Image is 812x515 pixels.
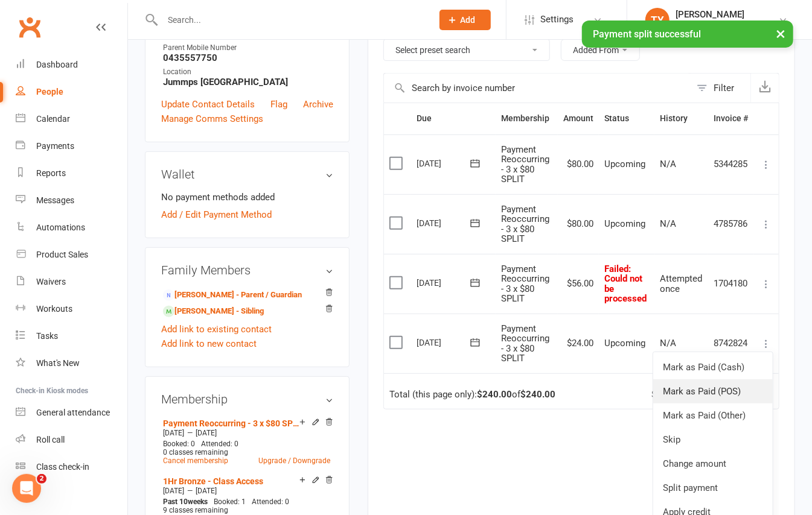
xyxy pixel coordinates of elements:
[714,81,734,95] div: Filter
[653,476,773,500] a: Split payment
[558,254,599,314] td: $56.00
[708,254,753,314] td: 1704180
[708,134,753,194] td: 5344285
[16,214,127,241] a: Automations
[36,435,65,444] div: Roll call
[161,393,333,406] h3: Membership
[520,389,555,400] strong: $240.00
[161,322,272,336] a: Add link to existing contact
[660,273,702,294] span: Attempted once
[411,103,496,134] th: Due
[16,350,127,377] a: What's New
[582,21,793,48] div: Payment split successful
[676,9,778,20] div: [PERSON_NAME]
[163,52,333,63] strong: 0435557750
[258,457,330,465] a: Upgrade / Downgrade
[163,457,228,465] a: Cancel membership
[417,333,472,352] div: [DATE]
[604,159,645,169] span: Upcoming
[501,323,549,364] span: Payment Reoccurring - 3 x $80 SPLIT
[214,498,246,506] span: Booked: 1
[36,168,66,178] div: Reports
[161,190,333,204] li: No payment methods added
[160,498,211,506] div: weeks
[558,134,599,194] td: $80.00
[417,213,472,232] div: [DATE]
[708,103,753,134] th: Invoice #
[461,15,476,25] span: Add
[14,12,45,42] a: Clubworx
[163,289,302,302] a: [PERSON_NAME] - Parent / Guardian
[16,106,127,133] a: Calendar
[36,250,88,259] div: Product Sales
[384,74,691,103] input: Search by invoice number
[16,78,127,106] a: People
[159,11,424,28] input: Search...
[708,194,753,254] td: 4785786
[16,426,127,453] a: Roll call
[417,154,472,172] div: [DATE]
[163,476,263,486] a: 1Hr Bronze - Class Access
[163,498,188,506] span: Past 10
[196,487,217,495] span: [DATE]
[160,486,333,496] div: —
[36,462,89,472] div: Class check-in
[36,141,74,151] div: Payments
[558,194,599,254] td: $80.00
[36,277,66,286] div: Waivers
[389,390,555,400] div: Total (this page only): of
[501,204,549,245] span: Payment Reoccurring - 3 x $80 SPLIT
[604,218,645,229] span: Upcoming
[303,97,333,112] a: Archive
[604,264,647,305] span: : Could not be processed
[37,474,46,484] span: 2
[161,336,257,351] a: Add link to new contact
[496,103,558,134] th: Membership
[16,160,127,187] a: Reports
[417,273,472,292] div: [DATE]
[201,440,238,448] span: Attended: 0
[676,20,778,31] div: Jummps Parkwood Pty Ltd
[163,305,264,318] a: [PERSON_NAME] - Sibling
[161,264,333,277] h3: Family Members
[163,419,299,428] a: Payment Reoccurring - 3 x $80 SPLIT
[161,207,272,222] a: Add / Edit Payment Method
[16,453,127,481] a: Class kiosk mode
[604,264,647,305] span: Failed
[501,144,549,185] span: Payment Reoccurring - 3 x $80 SPLIT
[36,358,80,368] div: What's New
[651,390,758,400] div: Showing of payments
[660,218,676,229] span: N/A
[12,474,41,503] iframe: Intercom live chat
[477,389,512,400] strong: $240.00
[36,195,74,205] div: Messages
[16,323,127,350] a: Tasks
[660,338,676,349] span: N/A
[16,51,127,78] a: Dashboard
[36,114,70,124] div: Calendar
[653,403,773,428] a: Mark as Paid (Other)
[16,187,127,214] a: Messages
[16,268,127,295] a: Waivers
[36,223,85,232] div: Automations
[161,168,333,181] h3: Wallet
[160,428,333,438] div: —
[653,379,773,403] a: Mark as Paid (POS)
[16,295,127,323] a: Workouts
[653,355,773,379] a: Mark as Paid (Cash)
[770,21,791,46] button: ×
[16,133,127,160] a: Payments
[196,429,217,437] span: [DATE]
[645,8,670,32] div: TY
[36,304,72,314] div: Workouts
[252,498,289,506] span: Attended: 0
[16,399,127,426] a: General attendance kiosk mode
[163,440,195,448] span: Booked: 0
[163,66,333,78] div: Location
[163,487,184,495] span: [DATE]
[653,452,773,476] a: Change amount
[36,60,78,69] div: Dashboard
[161,112,263,126] a: Manage Comms Settings
[599,103,654,134] th: Status
[16,241,127,268] a: Product Sales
